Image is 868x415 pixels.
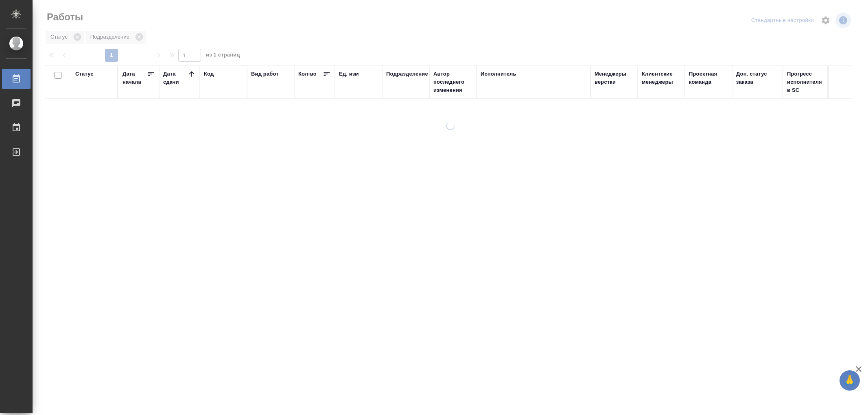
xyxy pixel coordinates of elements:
div: Подразделение [386,70,428,78]
div: Кол-во [298,70,317,78]
div: Исполнитель [481,70,516,78]
div: Статус [75,70,94,78]
div: Дата начала [122,70,147,86]
span: 🙏 [843,372,857,389]
div: Проектная команда [689,70,728,86]
div: Прогресс исполнителя в SC [787,70,824,94]
div: Менеджеры верстки [595,70,634,86]
div: Вид работ [251,70,279,78]
div: Ед. изм [339,70,359,78]
div: Автор последнего изменения [433,70,472,94]
button: 🙏 [840,370,860,391]
div: Клиентские менеджеры [642,70,681,86]
div: Код [204,70,214,78]
div: Дата сдачи [163,70,188,86]
div: Доп. статус заказа [736,70,779,86]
